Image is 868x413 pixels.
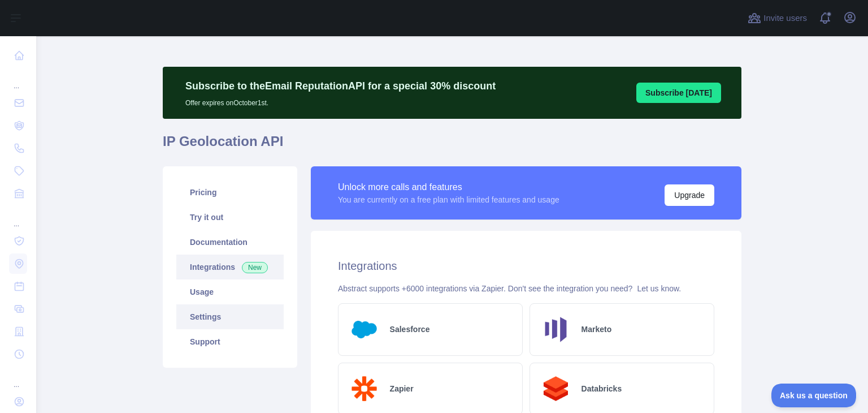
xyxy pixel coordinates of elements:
h2: Databricks [581,383,622,394]
p: Offer expires on October 1st. [185,94,496,107]
a: Try it out [176,205,284,230]
p: Subscribe to the Email Reputation API for a special 30 % discount [185,78,496,94]
h2: Zapier [390,383,414,394]
button: Subscribe [DATE] [636,83,721,103]
span: Invite users [763,12,807,25]
a: Support [176,329,284,354]
h1: IP Geolocation API [163,132,741,160]
a: Usage [176,279,284,304]
a: Integrations New [176,255,284,279]
button: Upgrade [665,184,714,206]
a: Documentation [176,230,284,255]
img: Logo [348,372,381,406]
div: Abstract supports +6000 integrations via Zapier. Don't see the integration you need? [338,283,714,294]
div: ... [9,206,27,229]
img: Logo [348,313,381,346]
div: Unlock more calls and features [338,180,559,194]
h2: Marketo [581,324,612,335]
a: Settings [176,304,284,329]
a: Let us know. [637,284,681,293]
div: You are currently on a free plan with limited features and usage [338,194,559,205]
a: Pricing [176,180,284,205]
div: ... [9,367,27,389]
h2: Salesforce [390,324,430,335]
span: New [242,262,268,273]
img: Logo [539,372,572,406]
div: ... [9,68,27,91]
h2: Integrations [338,258,714,274]
img: Logo [539,313,572,346]
button: Invite users [745,9,809,27]
iframe: Toggle Customer Support [771,384,857,407]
